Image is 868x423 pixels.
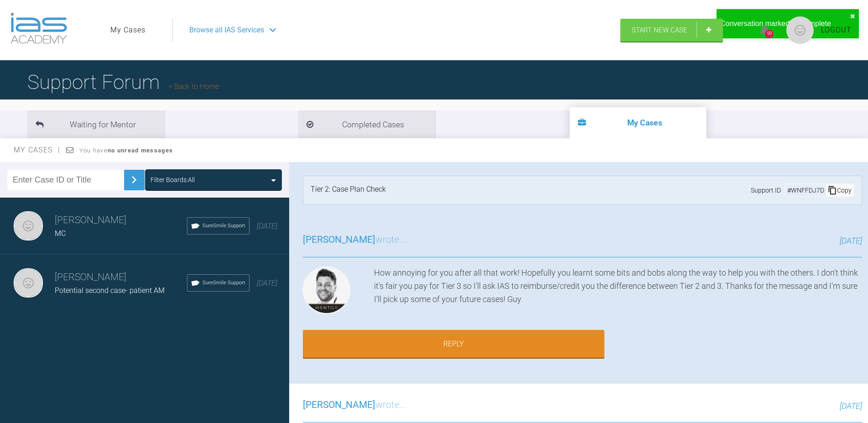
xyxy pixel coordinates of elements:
[55,286,165,295] span: Potential second case- patient AM
[303,330,604,358] a: Reply
[55,213,187,228] h3: [PERSON_NAME]
[303,399,375,410] span: [PERSON_NAME]
[632,26,687,34] span: Start New Case
[840,236,862,245] span: [DATE]
[257,279,277,287] span: [DATE]
[840,401,862,411] span: [DATE]
[374,266,862,318] div: How annoying for you after all that work! Hopefully you learnt some bits and bobs along the way t...
[55,229,66,238] span: MC
[10,13,67,44] img: logo-light.3e3ef733.png
[821,24,852,36] a: Logout
[570,107,707,138] li: My Cases
[303,266,350,314] img: Guy Wells
[27,66,219,98] h1: Support Forum
[169,82,219,91] a: Back to Home
[298,110,435,138] li: Completed Cases
[311,183,386,197] div: Tier 2: Case Plan Check
[110,24,146,36] a: My Cases
[203,222,245,230] span: SureSmile Support
[55,270,187,285] h3: [PERSON_NAME]
[14,146,61,154] span: My Cases
[108,147,173,154] strong: no unread messages
[7,170,124,190] input: Enter Case ID or Title
[189,24,264,36] span: Browse all IAS Services
[826,184,853,196] div: Copy
[14,268,43,298] img: Chris Pritchard
[127,172,141,187] img: chevronRight.28bd32b0.svg
[786,16,814,44] img: profile.png
[751,185,781,195] span: Support ID
[303,397,406,413] h3: wrote...
[257,222,277,230] span: [DATE]
[303,234,375,245] span: [PERSON_NAME]
[203,279,245,287] span: SureSmile Support
[14,211,43,240] img: Chris Pritchard
[79,147,173,154] span: You have
[785,185,826,195] div: # WNFFDJ7D
[620,19,723,42] a: Start New Case
[765,30,774,38] div: 99
[303,232,406,248] h3: wrote...
[151,175,195,185] div: Filter Boards: All
[27,110,164,138] li: Waiting for Mentor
